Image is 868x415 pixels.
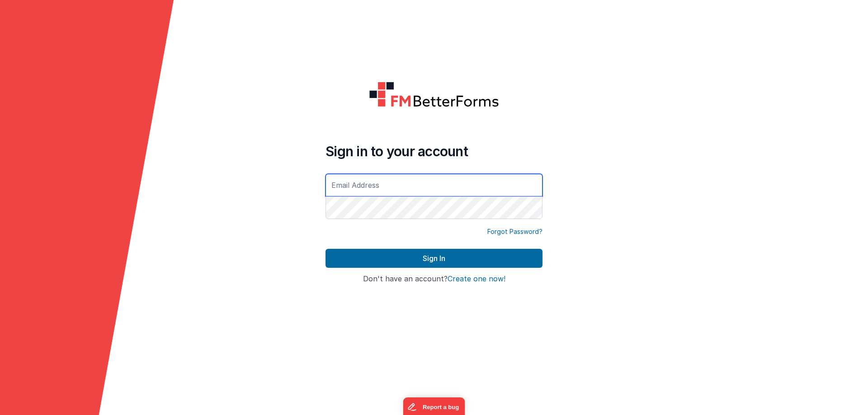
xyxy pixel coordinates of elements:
[448,275,505,283] button: Create one now!
[325,174,542,196] input: Email Address
[325,275,542,283] h4: Don't have an account?
[325,249,542,268] button: Sign In
[487,227,542,236] a: Forgot Password?
[325,143,542,159] h4: Sign in to your account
